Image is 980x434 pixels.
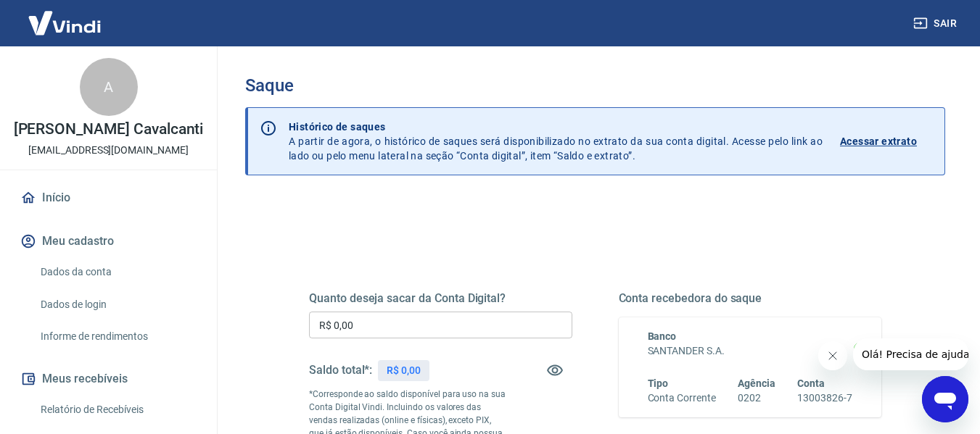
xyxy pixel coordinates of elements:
a: Dados da conta [35,257,199,287]
h6: 0202 [738,391,775,406]
span: Agência [738,377,775,389]
button: Meus recebíveis [17,363,199,395]
p: [PERSON_NAME] Cavalcanti [14,122,204,137]
a: Relatório de Recebíveis [35,395,199,425]
h5: Quanto deseja sacar da Conta Digital? [309,291,572,306]
a: Dados de login [35,290,199,320]
button: Meu cadastro [17,225,199,257]
p: [EMAIL_ADDRESS][DOMAIN_NAME] [28,143,189,158]
p: A partir de agora, o histórico de saques será disponibilizado no extrato da sua conta digital. Ac... [289,120,823,163]
div: A [80,58,138,116]
span: Banco [648,330,677,342]
button: Sair [910,10,963,37]
p: Acessar extrato [840,134,917,149]
a: Informe de rendimentos [35,322,199,351]
p: R$ 0,00 [387,363,421,378]
span: Conta [797,377,825,389]
span: Tipo [648,377,669,389]
h5: Conta recebedora do saque [619,291,882,306]
iframe: Fechar mensagem [818,341,847,370]
h6: SANTANDER S.A. [648,343,853,359]
p: Histórico de saques [289,120,823,134]
a: Acessar extrato [840,120,933,163]
h5: Saldo total*: [309,363,372,377]
h3: Saque [245,75,945,96]
span: Olá! Precisa de ajuda? [9,10,122,22]
iframe: Mensagem da empresa [853,338,968,370]
a: Início [17,182,199,214]
img: Vindi [17,1,112,45]
iframe: Botão para abrir a janela de mensagens [922,376,968,422]
h6: Conta Corrente [648,391,716,406]
h6: 13003826-7 [797,391,852,406]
